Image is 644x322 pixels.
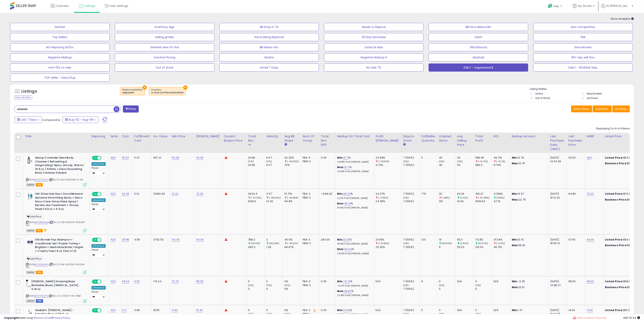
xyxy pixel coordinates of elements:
[153,238,167,241] div: 3732.50
[287,160,299,163] small: (-30.33%)
[34,263,49,266] a: B0F3Q1HWKB
[303,160,316,163] div: FBM: 0
[10,53,110,61] button: Negative Markup
[512,198,545,202] p: 22.75
[376,163,401,167] div: 27.9%
[34,178,48,181] a: B005TUIDAU
[512,134,547,138] div: Markup Amount
[403,163,420,167] div: 7 (100%)
[26,308,34,317] img: 31MzEMBgI7L._SL40_.jpg
[343,308,350,312] a: 14.09
[248,160,254,163] small: (0%)
[457,160,463,163] small: (0%)
[122,279,129,283] a: 29.04
[512,161,519,165] strong: Max:
[219,33,319,41] button: Items Being Repriced
[478,242,488,245] small: (37.67%)
[92,167,106,176] div: Preset:
[196,279,203,283] a: 58.00
[587,92,602,95] label: Deactivated
[457,200,474,203] div: 61.94
[122,156,129,160] a: 25.67
[337,165,344,169] b: Max:
[26,221,86,227] span: | SKU: D-IGK-403670-405254-WS
[568,134,583,147] div: Last Purchase Price
[457,156,474,160] div: 53
[324,23,424,31] button: Needs to Reprice
[337,134,372,138] div: Markup on Total Cost
[378,160,389,163] small: (-13.69%)
[403,192,420,196] div: 7 (100%)
[287,196,298,199] small: (-45.45%)
[303,156,316,160] div: FBA: 0
[284,200,301,203] div: 94.8%
[101,192,107,196] span: OFF
[172,134,193,138] div: Min Price
[587,308,593,312] a: 17.00
[550,156,564,163] div: [DATE] 14:43:39
[595,107,608,111] span: Columns
[605,192,639,196] div: $72.00
[403,200,420,203] div: 7 (100%)
[605,192,623,196] b: Listed Price:
[43,229,47,232] i: hazardous material
[439,160,445,163] small: (0%)
[266,163,283,167] div: 6.57
[266,156,283,160] div: 6.57
[605,238,639,241] div: $64.00
[429,53,528,61] button: Ukasha2
[35,316,52,320] a: Terms of Use
[115,33,214,41] button: Selling @ Max
[512,162,545,165] p: 12.76
[284,192,301,196] div: 51.71%
[422,192,434,196] div: 770
[269,242,279,245] small: (55.04%)
[219,23,319,31] button: BB Drop in 7d
[533,63,633,72] button: DAILY - REVENUE 1day
[92,162,106,166] div: Amazon AI
[460,242,468,245] small: (2.33%)
[26,229,35,232] span: All listings currently available for purchase on Amazon
[35,192,84,212] b: IGK Glass Hair Duo | Good Behavior Spirulina Smoothing Spray + Disco Disco Clear Gloss Shine Spra...
[123,105,139,113] button: Filters
[422,238,434,241] div: 123
[321,238,332,241] div: 293.00
[63,116,98,123] button: Aug-02 - Aug-08
[151,91,183,94] div: in stock and fba backordered
[337,170,371,173] p: 24.08% Profit [PERSON_NAME]
[111,308,115,312] a: N/A
[337,206,371,209] p: 31.60% Profit [PERSON_NAME]
[403,242,409,245] small: (0%)
[530,87,634,91] p: Listing States:
[422,156,434,160] div: 5
[403,238,420,241] div: 7 (100%)
[587,192,594,196] a: 72.00
[248,192,264,196] div: 2024.4
[376,238,401,241] div: 21.93%
[475,200,492,203] div: 1509.93
[196,156,203,160] a: 53.00
[535,92,543,95] label: Active
[337,192,371,200] div: %
[153,192,167,196] div: 31482.92
[26,238,87,274] div: ASIN:
[92,203,106,212] div: Preset:
[303,238,316,241] div: FBA: 0
[605,161,627,165] b: Business Price:
[545,0,566,13] a: Help
[196,308,203,312] a: 15.30
[475,163,492,167] div: 680.2
[605,238,623,241] b: Listed Price:
[439,238,455,241] div: 14
[26,156,87,186] div: ASIN:
[26,192,87,232] div: ASIN:
[35,238,84,254] b: IGK Blonde Pop Shampoo + Conditioner Set | Purple Toning + Brighten + Neutralize Brass | Vegan + ...
[475,134,490,143] div: Total Profit
[10,63,110,72] button: min>10% no sale
[25,134,88,138] div: Title
[612,105,630,112] button: Actions
[111,192,115,196] a: N/A
[85,4,95,8] span: Listings
[287,242,298,245] small: (-41.02%)
[496,242,505,245] small: (-11.5%)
